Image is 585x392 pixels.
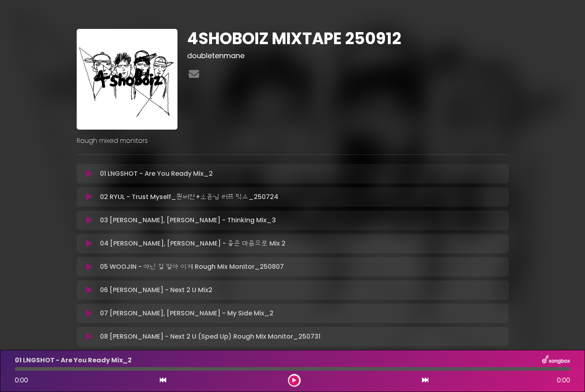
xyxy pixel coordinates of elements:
img: WpJZf4DWQ0Wh4nhxdG2j [77,29,177,130]
p: Rough mixed monitors [77,136,509,146]
h3: doubletenmane [187,51,509,60]
p: 04 [PERSON_NAME], [PERSON_NAME] - 좋은 마음으로 Mix 2 [100,239,285,248]
p: 03 [PERSON_NAME], [PERSON_NAME] - Thinking Mix_3 [100,215,276,225]
span: 0:00 [557,376,570,385]
img: songbox-logo-white.png [542,355,570,366]
p: 02 RYUL - Trust Myself_퀀버전+소윤님 러프 믹스_250724 [100,192,278,202]
p: 05 WOOJIN - 아닌 걸 알아 이제 Rough Mix Monitor_250807 [100,262,284,272]
p: 07 [PERSON_NAME], [PERSON_NAME] - My Side Mix_2 [100,309,273,318]
span: 0:00 [15,376,28,385]
h1: 4SHOBOIZ MIXTAPE 250912 [187,29,509,48]
p: 08 [PERSON_NAME] - Next 2 U (Sped Up) Rough Mix Monitor_250731 [100,332,320,341]
p: 06 [PERSON_NAME] - Next 2 U Mix2 [100,285,212,295]
p: 01 LNGSHOT - Are You Ready Mix_2 [15,355,132,365]
p: 01 LNGSHOT - Are You Ready Mix_2 [100,169,213,179]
